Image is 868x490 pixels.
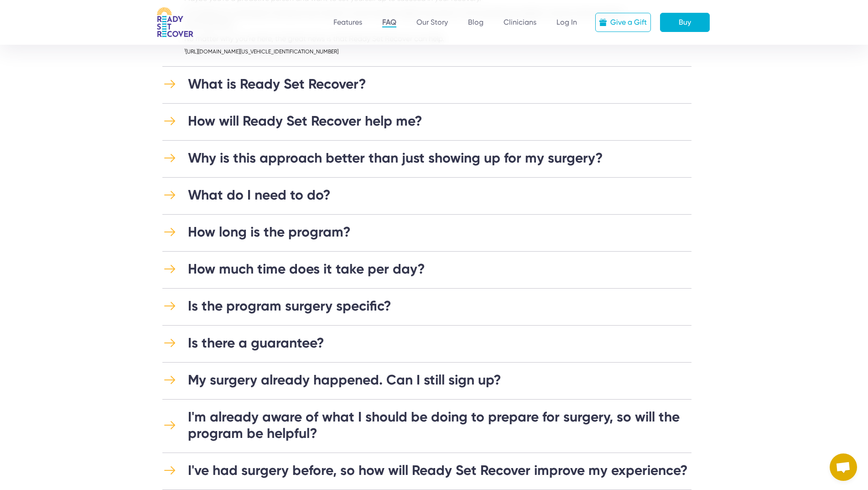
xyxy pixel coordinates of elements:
div: Buy [679,17,691,28]
div: Is the program surgery specific? [188,298,391,314]
sup: 1 [184,48,186,53]
a: Our Story [416,18,448,26]
div: How much time does it take per day? [188,261,425,277]
div: How long is the program? [188,224,351,240]
div: I'm already aware of what I should be doing to prepare for surgery, so will the program be helpful? [188,409,691,442]
img: RSR [157,7,193,37]
div: [URL][DOMAIN_NAME][US_VEHICLE_IDENTIFICATION_NUMBER] [184,48,629,55]
a: Log In [556,18,577,26]
div: What is Ready Set Recover? [188,76,366,92]
a: Clinicians [504,18,536,26]
div: I've had surgery before, so how will Ready Set Recover improve my experience? [188,462,688,479]
a: FAQ [382,18,396,27]
div: How will Ready Set Recover help me? [188,113,422,129]
a: Buy [660,13,710,32]
a: Features [333,18,362,26]
a: Open chat [830,453,857,481]
div: Why is this approach better than just showing up for my surgery? [188,150,603,166]
a: Blog [468,18,483,26]
div: Is there a guarantee? [188,335,324,351]
div: Give a Gift [610,17,647,28]
div: What do I need to do? [188,187,331,203]
div: My surgery already happened. Can I still sign up? [188,372,501,388]
a: Give a Gift [595,13,651,32]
